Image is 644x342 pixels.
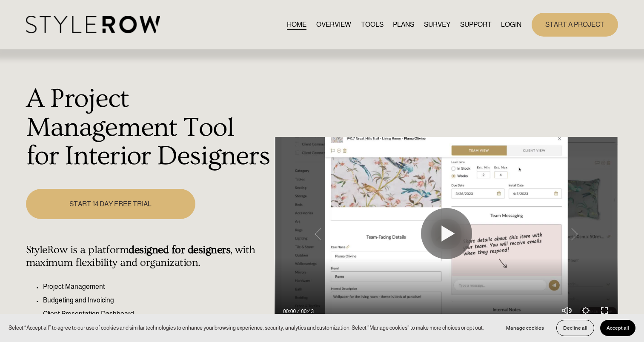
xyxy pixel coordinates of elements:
[26,85,270,171] h1: A Project Management Tool for Interior Designers
[532,13,618,36] a: START A PROJECT
[26,244,270,269] h4: StyleRow is a platform , with maximum flexibility and organization.
[424,19,450,30] a: SURVEY
[287,19,306,30] a: HOME
[506,325,544,331] span: Manage cookies
[43,295,270,305] p: Budgeting and Invoicing
[129,244,230,256] strong: designed for designers
[43,282,270,292] p: Project Management
[393,19,414,30] a: PLANS
[43,309,270,319] p: Client Presentation Dashboard
[361,19,384,30] a: TOOLS
[500,320,550,336] button: Manage cookies
[298,307,316,316] div: Duration
[501,19,521,30] a: LOGIN
[460,20,492,30] span: SUPPORT
[460,19,492,30] a: folder dropdown
[26,189,195,219] a: START 14 DAY FREE TRIAL
[556,320,594,336] button: Decline all
[600,320,635,336] button: Accept all
[607,325,629,331] span: Accept all
[316,19,351,30] a: OVERVIEW
[283,307,298,316] div: Current time
[421,208,472,259] button: Play
[563,325,587,331] span: Decline all
[26,16,160,33] img: StyleRow
[9,324,484,332] p: Select “Accept all” to agree to our use of cookies and similar technologies to enhance your brows...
